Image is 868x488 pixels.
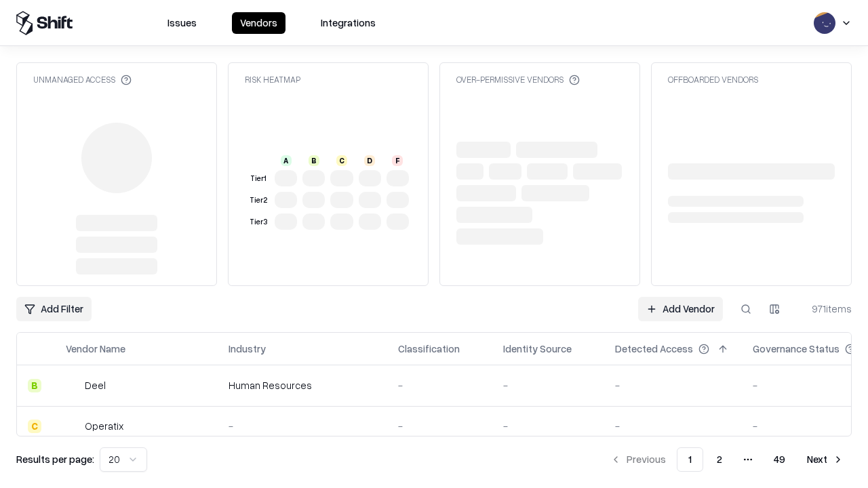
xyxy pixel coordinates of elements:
button: 49 [763,447,796,472]
nav: pagination [602,447,852,472]
button: Next [799,447,852,472]
div: Detected Access [615,342,693,356]
div: - [615,378,731,392]
a: Add Vendor [638,297,723,321]
div: Vendor Name [66,342,125,356]
button: 1 [677,447,703,472]
button: Add Filter [16,297,92,321]
button: Issues [159,12,205,34]
div: C [28,420,41,433]
div: B [28,379,41,392]
div: Over-Permissive Vendors [456,74,580,85]
div: Risk Heatmap [245,74,300,85]
div: D [364,155,375,166]
div: Tier 2 [248,195,269,206]
div: Classification [398,342,460,356]
div: - [398,419,481,433]
p: Results per page: [16,452,94,466]
div: Tier 3 [248,216,269,228]
div: A [281,155,292,166]
img: Deel [66,379,79,392]
div: Governance Status [753,342,840,356]
button: Vendors [232,12,285,34]
div: - [229,419,376,433]
button: Integrations [313,12,384,34]
div: Human Resources [229,378,376,392]
div: - [615,419,731,433]
div: Operatix [85,419,123,433]
div: - [398,378,481,392]
img: Operatix [66,420,79,433]
div: Deel [85,378,106,392]
div: Identity Source [503,342,572,356]
div: Tier 1 [248,173,269,184]
div: - [503,378,593,392]
div: C [336,155,347,166]
div: Unmanaged Access [33,74,132,85]
div: - [503,419,593,433]
button: 2 [706,447,733,472]
div: Offboarded Vendors [668,74,758,85]
div: 971 items [797,302,852,316]
div: Industry [229,342,266,356]
div: B [309,155,319,166]
div: F [392,155,403,166]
